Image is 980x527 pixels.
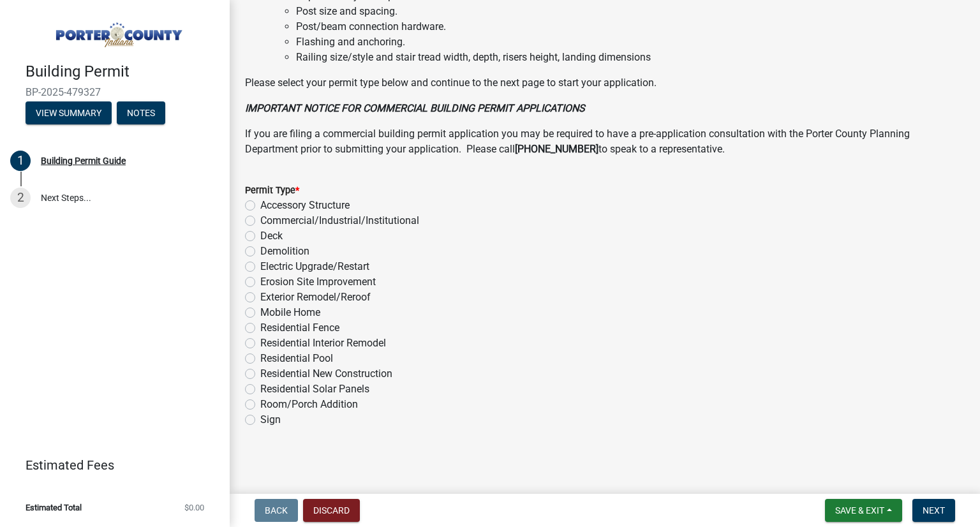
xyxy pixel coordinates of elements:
[260,351,333,366] label: Residential Pool
[303,499,360,522] button: Discard
[10,188,31,208] div: 2
[260,290,371,305] label: Exterior Remodel/Reroof
[260,228,283,244] label: Deck
[117,108,165,119] wm-modal-confirm: Notes
[245,102,585,114] strong: IMPORTANT NOTICE FOR COMMERCIAL BUILDING PERMIT APPLICATIONS
[245,126,965,157] p: If you are filing a commercial building permit application you may be required to have a pre-appl...
[41,156,126,165] div: Building Permit Guide
[825,499,902,522] button: Save & Exit
[26,86,204,98] span: BP-2025-479327
[260,397,358,412] label: Room/Porch Addition
[26,503,82,512] span: Estimated Total
[260,336,386,351] label: Residential Interior Remodel
[265,505,288,516] span: Back
[260,320,339,336] label: Residential Fence
[260,274,376,290] label: Erosion Site Improvement
[26,63,219,81] h4: Building Permit
[245,186,299,195] label: Permit Type
[835,505,884,516] span: Save & Exit
[515,143,598,155] strong: [PHONE_NUMBER]
[912,499,955,522] button: Next
[260,305,320,320] label: Mobile Home
[10,452,209,478] a: Estimated Fees
[296,4,965,19] li: Post size and spacing.
[923,505,945,516] span: Next
[10,151,31,171] div: 1
[260,198,350,213] label: Accessory Structure
[255,499,298,522] button: Back
[260,382,369,397] label: Residential Solar Panels
[26,108,112,119] wm-modal-confirm: Summary
[245,75,965,91] p: Please select your permit type below and continue to the next page to start your application.
[260,366,392,382] label: Residential New Construction
[26,13,209,49] img: Porter County, Indiana
[260,412,281,427] label: Sign
[296,34,965,50] li: Flashing and anchoring.
[117,101,165,124] button: Notes
[296,19,965,34] li: Post/beam connection hardware.
[260,213,419,228] label: Commercial/Industrial/Institutional
[296,50,965,65] li: Railing size/style and stair tread width, depth, risers height, landing dimensions
[260,244,309,259] label: Demolition
[26,101,112,124] button: View Summary
[260,259,369,274] label: Electric Upgrade/Restart
[184,503,204,512] span: $0.00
